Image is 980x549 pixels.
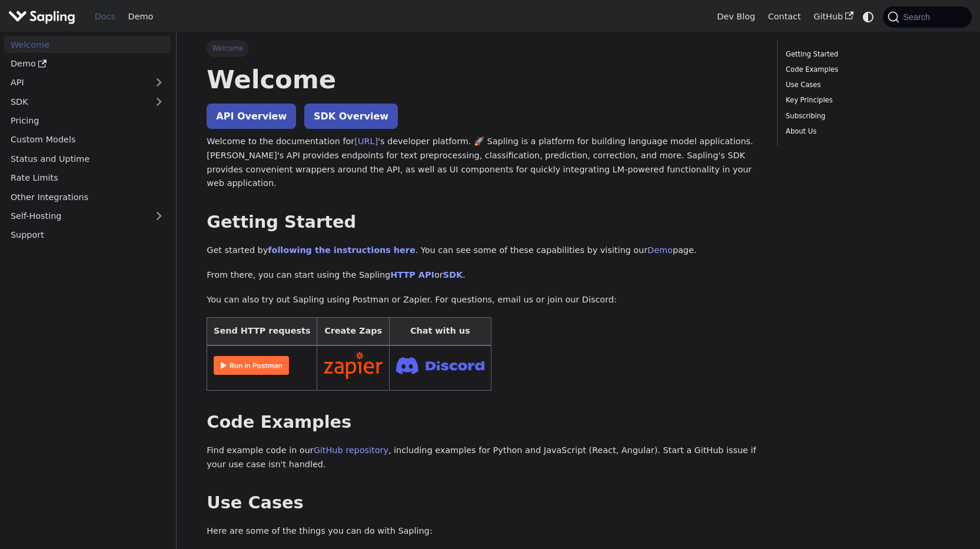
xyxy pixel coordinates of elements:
[207,40,248,56] span: Welcome
[4,112,171,129] a: Pricing
[317,318,390,345] th: Create Zaps
[207,135,760,191] p: Welcome to the documentation for 's developer platform. 🚀 Sapling is a platform for building lang...
[4,208,171,225] a: Self-Hosting
[8,8,75,25] img: Sapling.ai
[710,8,761,26] a: Dev Blog
[883,6,971,28] button: Search (Command+K)
[354,137,378,146] a: [URL]
[786,79,945,91] a: Use Cases
[786,95,945,106] a: Key Principles
[8,8,79,25] a: Sapling.aiSapling.ai
[207,104,296,129] a: API Overview
[4,150,171,167] a: Status and Uptime
[207,444,760,472] p: Find example code in our , including examples for Python and JavaScript (React, Angular). Start a...
[807,8,859,26] a: GitHub
[324,352,383,379] img: Connect in Zapier
[88,8,122,26] a: Docs
[4,131,171,148] a: Custom Models
[4,55,171,72] a: Demo
[268,245,415,255] a: following the instructions here
[207,524,760,538] p: Here are some of the things you can do with Sapling:
[647,245,673,255] a: Demo
[207,64,760,95] h1: Welcome
[207,318,317,345] th: Send HTTP requests
[4,74,147,91] a: API
[207,412,760,433] h2: Code Examples
[147,74,171,91] button: Expand sidebar category 'API'
[4,169,171,187] a: Rate Limits
[786,126,945,137] a: About Us
[122,8,160,26] a: Demo
[4,188,171,205] a: Other Integrations
[207,40,760,56] nav: Breadcrumbs
[314,445,388,455] a: GitHub repository
[4,227,171,244] a: Support
[390,270,434,280] a: HTTP API
[207,244,760,258] p: Get started by . You can see some of these capabilities by visiting our page.
[443,270,463,280] a: SDK
[4,93,147,110] a: SDK
[207,493,760,514] h2: Use Cases
[762,8,808,26] a: Contact
[396,354,484,378] img: Join Discord
[147,93,171,110] button: Expand sidebar category 'SDK'
[304,104,398,129] a: SDK Overview
[786,49,945,60] a: Getting Started
[207,212,760,233] h2: Getting Started
[860,8,877,25] button: Switch between dark and light mode (currently system mode)
[899,12,937,22] span: Search
[786,64,945,75] a: Code Examples
[207,293,760,307] p: You can also try out Sapling using Postman or Zapier. For questions, email us or join our Discord:
[4,36,171,53] a: Welcome
[214,356,289,375] img: Run in Postman
[207,268,760,282] p: From there, you can start using the Sapling or .
[389,318,491,345] th: Chat with us
[786,111,945,122] a: Subscribing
